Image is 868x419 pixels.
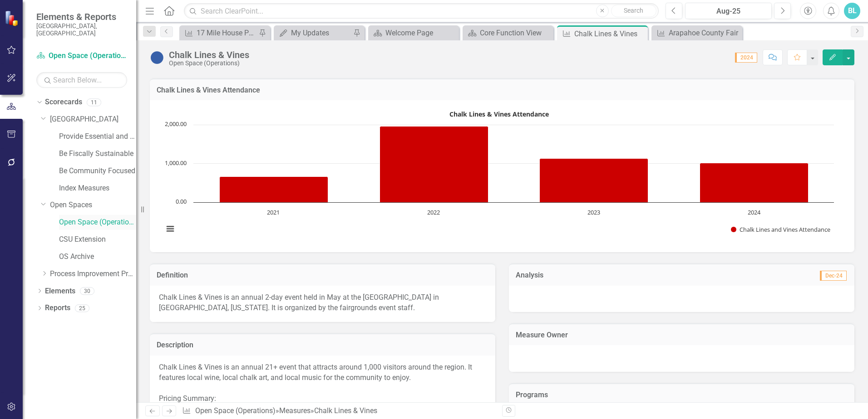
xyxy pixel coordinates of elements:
[516,331,848,339] h3: Measure Owner
[669,27,740,39] div: Arapahoe County Fair
[844,3,860,19] button: BL
[157,86,848,94] h3: Chalk Lines & Vines Attendance
[59,166,136,176] a: Be Community Focused
[731,225,831,234] button: Show Chalk Lines and Vines Attendance
[159,362,486,383] p: Chalk Lines & Vines is an annual 21+ event that attracts around 1,000 visitors around the region....
[159,107,845,243] div: Chalk Lines & Vines Attendance. Highcharts interactive chart.
[820,271,847,281] span: Dec-24
[150,50,164,65] img: Baselining
[574,28,646,39] div: Chalk Lines & Vines
[220,177,328,203] path: 2021, 656. Chalk Lines and Vines Attendance.
[59,132,136,142] a: Provide Essential and Mandated Services
[279,406,311,415] a: Measures
[159,292,486,313] p: Chalk Lines & Vines is an annual 2-day event held in May at the [GEOGRAPHIC_DATA] in [GEOGRAPHIC_...
[587,208,600,216] text: 2023
[59,252,136,262] a: OS Archive
[688,6,769,17] div: Aug-25
[267,208,280,216] text: 2021
[50,114,136,125] a: [GEOGRAPHIC_DATA]
[182,27,256,39] a: 17 Mile House Programming
[184,3,659,19] input: Search ClearPoint...
[624,7,643,14] span: Search
[59,149,136,159] a: Be Fiscally Sustainable
[157,341,488,349] h3: Description
[370,27,457,39] a: Welcome Page
[427,208,440,216] text: 2022
[50,200,136,210] a: Open Spaces
[385,27,457,39] div: Welcome Page
[87,98,101,106] div: 11
[45,97,82,107] a: Scorecards
[480,27,551,39] div: Core Function View
[36,51,127,61] a: Open Space (Operations)
[540,159,648,203] path: 2023, 1,125. Chalk Lines and Vines Attendance.
[80,287,94,295] div: 30
[169,60,249,67] div: Open Space (Operations)
[157,271,488,279] h3: Definition
[169,50,249,60] div: Chalk Lines & Vines
[654,27,740,39] a: Arapahoe County Fair
[59,234,136,245] a: CSU Extension
[465,27,551,39] a: Core Function View
[314,406,377,415] div: Chalk Lines & Vines
[165,120,187,128] text: 2,000.00
[380,127,488,203] path: 2022, 1,956. Chalk Lines and Vines Attendance.
[685,3,772,19] button: Aug-25
[36,11,127,22] span: Elements & Reports
[291,27,351,39] div: My Updates
[59,183,136,194] a: Index Measures
[195,406,276,415] a: Open Space (Operations)
[45,303,70,313] a: Reports
[735,53,757,63] span: 2024
[449,110,549,118] text: Chalk Lines & Vines Attendance
[176,197,187,205] text: 0.00
[50,269,136,279] a: Process Improvement Program
[748,208,761,216] text: 2024
[45,286,75,297] a: Elements
[36,72,127,88] input: Search Below...
[197,27,256,39] div: 17 Mile House Programming
[516,271,682,279] h3: Analysis
[276,27,351,39] a: My Updates
[159,394,486,404] p: Pricing Summary:
[59,217,136,228] a: Open Space (Operations)
[5,10,20,26] img: ClearPoint Strategy
[164,223,177,235] button: View chart menu, Chalk Lines & Vines Attendance
[75,304,89,312] div: 25
[182,406,495,416] div: » »
[611,5,656,17] button: Search
[36,22,127,37] small: [GEOGRAPHIC_DATA], [GEOGRAPHIC_DATA]
[700,163,809,203] path: 2024, 1,014. Chalk Lines and Vines Attendance.
[516,391,848,399] h3: Programs
[165,159,187,167] text: 1,000.00
[159,107,838,243] svg: Interactive chart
